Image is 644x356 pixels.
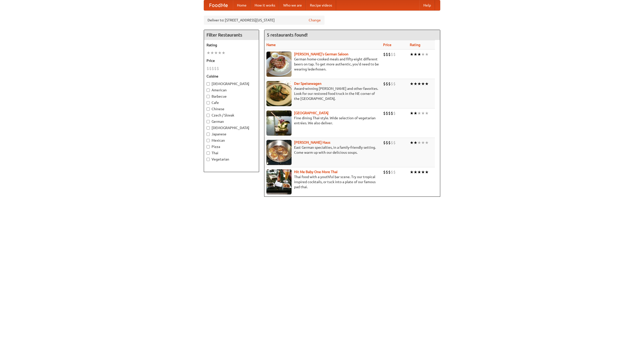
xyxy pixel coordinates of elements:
[417,52,421,57] li: ★
[266,169,292,194] img: babythai.jpg
[388,110,391,116] li: $
[207,89,210,92] input: American
[267,32,308,37] ng-pluralize: 5 restaurants found!
[207,58,256,63] h5: Price
[388,52,391,57] li: $
[391,140,393,145] li: $
[266,140,292,165] img: kohlhaus.jpg
[391,110,393,116] li: $
[414,52,417,57] li: ★
[410,52,414,57] li: ★
[383,169,386,175] li: $
[410,43,420,47] a: Rating
[222,50,225,56] li: ★
[383,110,386,116] li: $
[207,106,256,111] label: Chinese
[417,110,421,116] li: ★
[207,126,210,130] input: [DEMOGRAPHIC_DATA]
[294,82,321,86] a: Der Speisewagen
[425,52,429,57] li: ★
[391,52,393,57] li: $
[207,95,210,98] input: Barbecue
[425,81,429,87] li: ★
[388,81,391,87] li: $
[207,139,210,142] input: Mexican
[207,119,256,124] label: German
[207,101,210,104] input: Cafe
[207,50,210,56] li: ★
[266,86,379,101] p: Award-winning [PERSON_NAME] and other favorites. Look for our restored food truck in the NE corne...
[207,94,256,99] label: Barbecue
[294,52,348,56] a: [PERSON_NAME]'s German Saloon
[212,66,214,71] li: $
[391,81,393,87] li: $
[207,133,210,136] input: Japanese
[207,138,256,143] label: Mexican
[421,52,425,57] li: ★
[417,169,421,175] li: ★
[207,81,256,86] label: [DEMOGRAPHIC_DATA]
[417,81,421,87] li: ★
[207,113,256,118] label: Czech / Slovak
[266,115,379,126] p: Fine dining Thai-style. Wide selection of vegetarian entrées. We also deliver.
[204,0,233,10] a: FoodMe
[204,16,325,25] div: Deliver to: [STREET_ADDRESS][US_STATE]
[421,110,425,116] li: ★
[410,110,414,116] li: ★
[386,52,388,57] li: $
[421,169,425,175] li: ★
[306,0,336,10] a: Recipe videos
[393,110,396,116] li: $
[207,132,256,137] label: Japanese
[266,81,292,106] img: speisewagen.jpg
[383,52,386,57] li: $
[207,120,210,123] input: German
[417,140,421,145] li: ★
[207,158,210,161] input: Vegetarian
[207,82,210,86] input: [DEMOGRAPHIC_DATA]
[209,66,212,71] li: $
[266,52,292,77] img: esthers.jpg
[210,50,214,56] li: ★
[383,140,386,145] li: $
[207,100,256,105] label: Cafe
[207,107,210,111] input: Chinese
[421,81,425,87] li: ★
[251,0,279,10] a: How it works
[266,43,276,47] a: Name
[410,140,414,145] li: ★
[207,66,209,71] li: $
[419,0,435,10] a: Help
[207,151,210,155] input: Thai
[207,43,256,48] h5: Rating
[414,169,417,175] li: ★
[386,110,388,116] li: $
[266,145,379,155] p: East German specialties, in a family-friendly setting. Come warm up with our delicious soups.
[414,140,417,145] li: ★
[294,111,329,115] b: [GEOGRAPHIC_DATA]
[218,50,222,56] li: ★
[425,140,429,145] li: ★
[266,110,292,136] img: satay.jpg
[266,174,379,189] p: Thai food with a youthful bar scene. Try our tropical inspired cocktails, or tuck into a plate of...
[414,81,417,87] li: ★
[410,169,414,175] li: ★
[207,114,210,117] input: Czech / Slovak
[294,140,330,144] a: [PERSON_NAME] Haus
[421,140,425,145] li: ★
[207,88,256,93] label: American
[207,74,256,79] h5: Cuisine
[391,169,393,175] li: $
[425,169,429,175] li: ★
[388,140,391,145] li: $
[386,140,388,145] li: $
[207,157,256,162] label: Vegetarian
[383,43,391,47] a: Price
[266,57,379,72] p: German home-cooked meals and fifty-eight different beers on tap. To get more authentic, you'd nee...
[294,170,338,174] a: Hit Me Baby One More Thai
[388,169,391,175] li: $
[233,0,251,10] a: Home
